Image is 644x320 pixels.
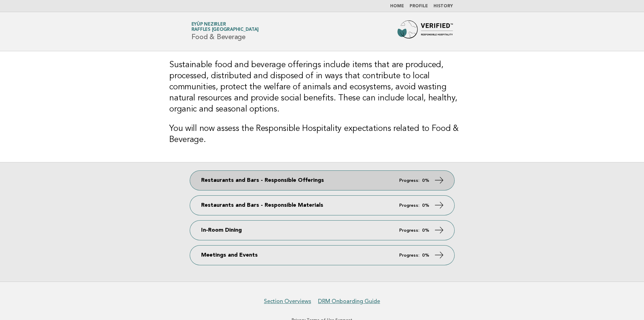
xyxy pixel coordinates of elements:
img: Forbes Travel Guide [397,20,453,43]
em: Progress: [399,203,419,208]
a: Profile [410,4,428,8]
h3: Sustainable food and beverage offerings include items that are produced, processed, distributed a... [169,60,475,115]
em: Progress: [399,178,419,183]
a: Restaurants and Bars - Responsible Offerings Progress: 0% [190,171,454,190]
strong: 0% [422,178,429,183]
em: Progress: [399,228,419,233]
span: Raffles [GEOGRAPHIC_DATA] [191,28,259,32]
strong: 0% [422,228,429,233]
h3: You will now assess the Responsible Hospitality expectations related to Food & Beverage. [169,123,475,145]
strong: 0% [422,203,429,208]
strong: 0% [422,253,429,258]
a: Section Overviews [264,298,311,305]
a: Home [390,4,404,8]
a: In-Room Dining Progress: 0% [190,221,454,240]
a: DRM Onboarding Guide [318,298,380,305]
a: Meetings and Events Progress: 0% [190,246,454,265]
h1: Food & Beverage [191,23,259,41]
em: Progress: [399,253,419,258]
a: Eyüp NezirlerRaffles [GEOGRAPHIC_DATA] [191,22,259,32]
a: History [433,4,453,8]
a: Restaurants and Bars - Responsible Materials Progress: 0% [190,196,454,215]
